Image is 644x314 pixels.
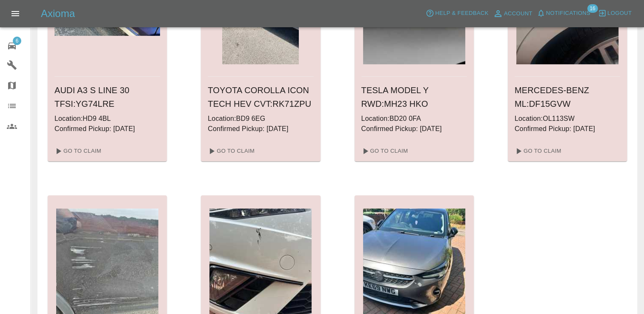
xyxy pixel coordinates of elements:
[358,144,410,158] a: Go To Claim
[515,114,620,124] p: Location: OL113SW
[587,4,598,13] span: 16
[546,9,590,18] span: Notifications
[504,9,532,19] span: Account
[491,7,535,20] a: Account
[54,124,160,134] p: Confirmed Pickup: [DATE]
[515,124,620,134] p: Confirmed Pickup: [DATE]
[607,9,632,18] span: Logout
[596,7,634,20] button: Logout
[5,3,26,24] button: Open drawer
[515,83,620,111] h6: MERCEDES-BENZ ML : DF15GVW
[54,83,160,111] h6: AUDI A3 S LINE 30 TFSI : YG74LRE
[54,114,160,124] p: Location: HD9 4BL
[424,7,490,20] button: Help & Feedback
[361,83,467,111] h6: TESLA MODEL Y RWD : MH23 HKO
[535,7,592,20] button: Notifications
[361,124,467,134] p: Confirmed Pickup: [DATE]
[208,124,313,134] p: Confirmed Pickup: [DATE]
[435,9,488,18] span: Help & Feedback
[204,144,257,158] a: Go To Claim
[511,144,564,158] a: Go To Claim
[51,144,103,158] a: Go To Claim
[13,37,21,45] span: 6
[41,7,75,20] h5: Axioma
[208,83,313,111] h6: TOYOTA COROLLA ICON TECH HEV CVT : RK71ZPU
[208,114,313,124] p: Location: BD9 6EG
[361,114,467,124] p: Location: BD20 0FA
